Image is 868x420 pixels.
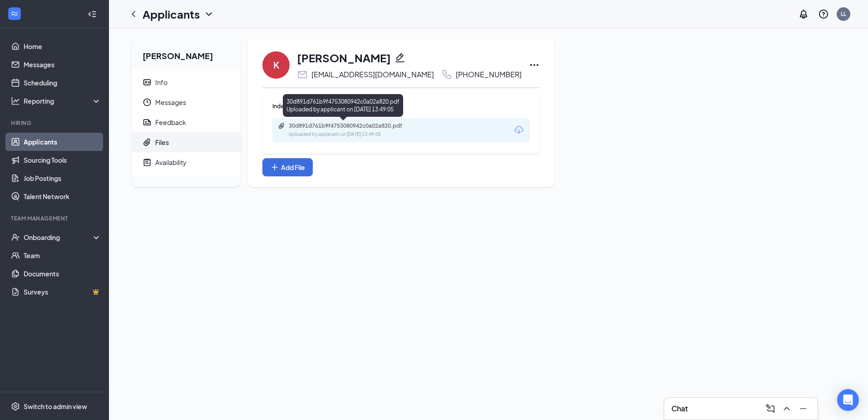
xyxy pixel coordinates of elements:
[297,50,391,65] h1: [PERSON_NAME]
[837,389,859,411] div: Open Intercom Messenger
[262,158,313,176] button: Add FilePlus
[24,96,102,105] div: Reporting
[311,70,434,79] div: [EMAIL_ADDRESS][DOMAIN_NAME]
[132,92,241,112] a: ClockMessages
[128,9,139,20] svg: ChevronLeft
[24,133,101,151] a: Applicants
[11,215,99,222] div: Team Management
[24,55,101,74] a: Messages
[529,60,540,70] svg: Ellipses
[283,94,403,117] div: 30d891d761b9f4753080942c0a02a820.pdf Uploaded by applicant on [DATE] 13:49:05
[11,96,20,105] svg: Analysis
[143,6,200,22] h1: Applicants
[155,118,186,127] div: Feedback
[11,233,20,242] svg: UserCheck
[132,112,241,132] a: ReportFeedback
[841,10,846,18] div: LL
[796,401,810,416] button: Minimize
[143,138,152,147] svg: Paperclip
[132,72,241,92] a: ContactCardInfo
[781,403,792,414] svg: ChevronUp
[765,403,776,414] svg: ComposeMessage
[441,69,452,80] svg: Phone
[456,70,522,79] div: [PHONE_NUMBER]
[155,78,168,87] div: Info
[273,59,279,71] div: K
[24,265,101,283] a: Documents
[270,163,279,172] svg: Plus
[513,125,524,135] svg: Download
[143,158,152,167] svg: NoteActive
[798,403,809,414] svg: Minimize
[10,9,19,18] svg: WorkstreamLogo
[155,92,233,112] span: Messages
[297,69,308,80] svg: Email
[24,151,101,169] a: Sourcing Tools
[24,283,101,301] a: SurveysCrown
[24,246,101,265] a: Team
[818,9,829,20] svg: QuestionInfo
[395,52,405,63] svg: Pencil
[24,233,94,242] div: Onboarding
[24,187,101,205] a: Talent Network
[11,119,99,127] div: Hiring
[24,169,101,187] a: Job Postings
[671,404,688,414] h3: Chat
[798,9,809,20] svg: Notifications
[143,98,152,107] svg: Clock
[24,37,101,55] a: Home
[289,131,425,138] div: Uploaded by applicant on [DATE] 13:49:05
[132,132,241,152] a: PaperclipFiles
[155,158,187,167] div: Availability
[278,122,425,138] a: Paperclip30d891d761b9f4753080942c0a02a820.pdfUploaded by applicant on [DATE] 13:49:05
[11,402,20,411] svg: Settings
[272,102,530,110] div: Indeed Resume
[88,10,97,19] svg: Collapse
[132,39,241,69] h2: [PERSON_NAME]
[143,118,152,127] svg: Report
[779,401,794,416] button: ChevronUp
[155,138,169,147] div: Files
[289,122,416,130] div: 30d891d761b9f4753080942c0a02a820.pdf
[763,401,778,416] button: ComposeMessage
[203,9,214,20] svg: ChevronDown
[143,78,152,87] svg: ContactCard
[24,402,87,411] div: Switch to admin view
[278,122,285,130] svg: Paperclip
[24,74,101,92] a: Scheduling
[132,152,241,172] a: NoteActiveAvailability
